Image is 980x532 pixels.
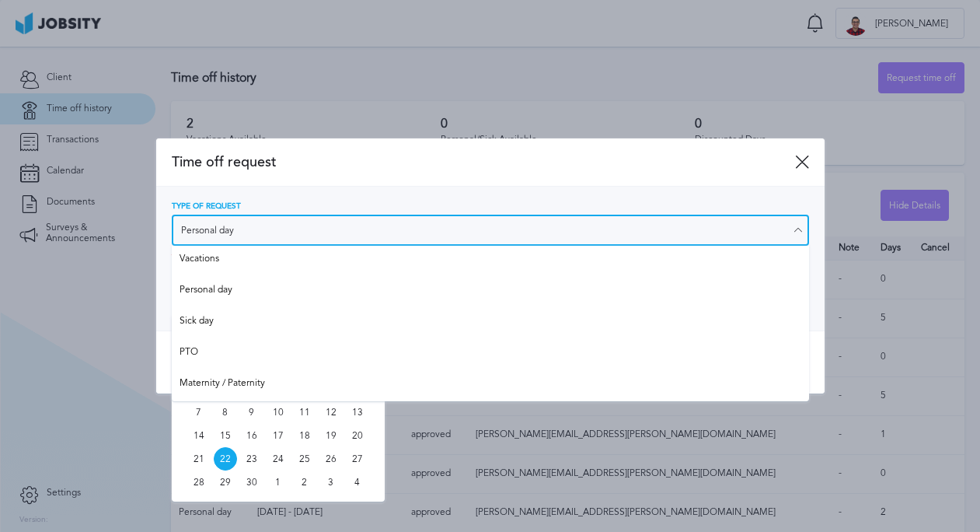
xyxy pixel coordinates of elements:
[267,401,290,424] span: Wed Sep 10 2025
[214,447,237,471] span: Mon Sep 22 2025
[172,202,241,212] span: Type of Request
[214,471,237,494] span: Mon Sep 29 2025
[214,401,237,424] span: Mon Sep 08 2025
[180,316,801,331] span: Sick day
[293,447,316,471] span: Thu Sep 25 2025
[319,424,343,447] span: Fri Sep 19 2025
[346,471,369,494] span: Sat Oct 04 2025
[180,378,801,394] span: Maternity / Paternity
[319,471,343,494] span: Fri Oct 03 2025
[346,401,369,424] span: Sat Sep 13 2025
[319,401,343,424] span: Fri Sep 12 2025
[187,447,211,471] span: Sun Sep 21 2025
[267,471,290,494] span: Wed Oct 01 2025
[214,424,237,447] span: Mon Sep 15 2025
[267,447,290,471] span: Wed Sep 24 2025
[240,401,263,424] span: Tue Sep 09 2025
[293,471,316,494] span: Thu Oct 02 2025
[346,424,369,447] span: Sat Sep 20 2025
[293,424,316,447] span: Thu Sep 18 2025
[187,401,211,424] span: Sun Sep 07 2025
[319,447,343,471] span: Fri Sep 26 2025
[267,424,290,447] span: Wed Sep 17 2025
[240,447,263,471] span: Tue Sep 23 2025
[240,471,263,494] span: Tue Sep 30 2025
[180,347,801,362] span: PTO
[180,254,801,269] span: Vacations
[187,471,211,494] span: Sun Sep 28 2025
[172,154,795,170] span: Time off request
[240,424,263,447] span: Tue Sep 16 2025
[187,424,211,447] span: Sun Sep 14 2025
[346,447,369,471] span: Sat Sep 27 2025
[293,401,316,424] span: Thu Sep 11 2025
[180,285,801,300] span: Personal day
